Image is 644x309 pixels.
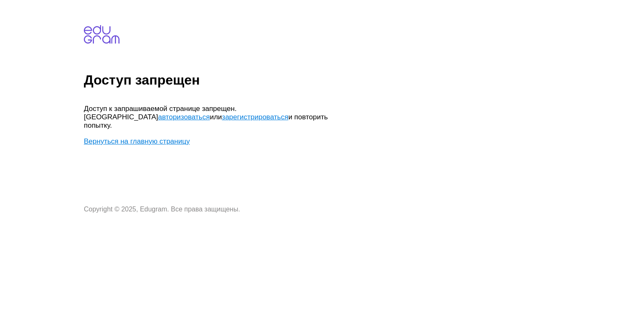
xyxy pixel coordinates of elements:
[84,206,335,213] p: Copyright © 2025, Edugram. Все права защищены.
[158,113,210,121] a: авторизоваться
[222,113,288,121] a: зарегистрироваться
[84,137,190,145] a: Вернуться на главную страницу
[84,72,641,88] h1: Доступ запрещен
[84,25,119,44] img: edugram.com
[84,105,335,130] p: Доступ к запрашиваемой странице запрещен. [GEOGRAPHIC_DATA] или и повторить попытку.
